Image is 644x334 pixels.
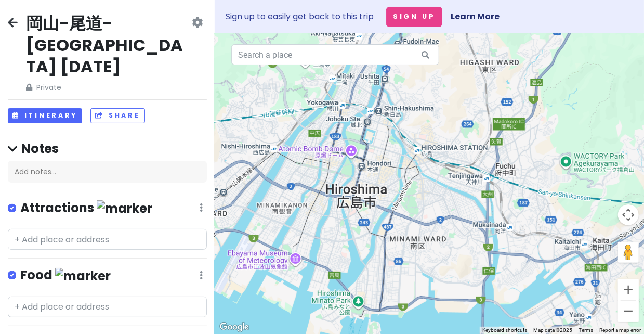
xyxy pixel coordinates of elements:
span: Map data ©2025 [533,327,572,333]
a: Learn More [451,10,500,22]
h4: Notes [8,140,207,157]
img: marker [97,200,152,216]
button: Zoom out [618,301,639,322]
button: Share [90,108,144,123]
button: Itinerary [8,108,82,123]
h2: 岡山-尾道-[GEOGRAPHIC_DATA] [DATE] [26,12,190,78]
input: Search a place [231,44,439,65]
input: + Add place or address [8,297,207,317]
button: Drag Pegman onto the map to open Street View [618,242,639,263]
button: Sign Up [386,7,442,27]
a: Open this area in Google Maps (opens a new window) [217,320,252,334]
input: + Add place or address [8,229,207,250]
a: Report a map error [599,327,641,333]
a: Terms [579,327,593,333]
button: Map camera controls [618,204,639,225]
span: Private [26,82,190,93]
img: Google [217,320,252,334]
button: Keyboard shortcuts [482,327,527,334]
div: Add notes... [8,161,207,183]
h4: Attractions [20,200,152,217]
button: Zoom in [618,279,639,300]
img: marker [55,268,111,284]
h4: Food [20,267,111,284]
